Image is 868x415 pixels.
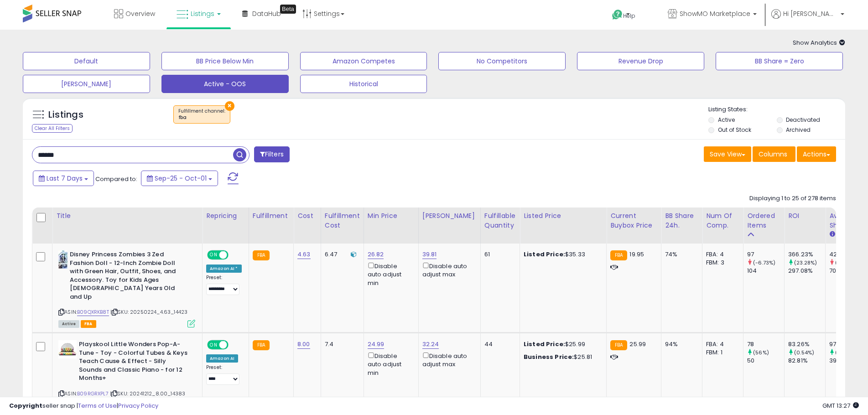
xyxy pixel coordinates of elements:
[747,357,784,365] div: 50
[747,211,780,230] div: Ordered Items
[206,364,242,385] div: Preset:
[438,52,566,70] button: No Competitors
[297,340,310,349] a: 8.00
[297,211,317,221] div: Cost
[141,171,218,186] button: Sep-25 - Oct-01
[58,340,77,358] img: 41A2AIUry7L._SL40_.jpg
[524,211,603,221] div: Listed Price
[47,174,83,183] span: Last 7 Days
[524,250,565,259] b: Listed Price:
[665,250,695,259] div: 74%
[706,340,736,348] div: FBA: 4
[77,308,109,316] a: B09QXRKB8T
[708,105,845,114] p: Listing States:
[829,211,863,230] div: Avg BB Share
[206,211,245,221] div: Repricing
[793,38,845,47] span: Show Analytics
[422,340,439,349] a: 32.24
[422,250,437,259] a: 39.81
[484,250,513,259] div: 61
[161,75,289,93] button: Active - OOS
[484,211,516,230] div: Fulfillable Quantity
[706,259,736,267] div: FBM: 3
[254,146,290,162] button: Filters
[704,146,751,162] button: Save View
[749,194,836,203] div: Displaying 1 to 25 of 278 items
[118,401,158,410] a: Privacy Policy
[161,52,289,70] button: BB Price Below Min
[58,320,79,328] span: All listings currently available for purchase on Amazon
[747,250,784,259] div: 97
[297,250,311,259] a: 4.63
[747,340,784,348] div: 78
[368,351,411,377] div: Disable auto adjust min
[788,211,821,221] div: ROI
[253,340,270,350] small: FBA
[110,308,187,316] span: | SKU: 20250224_4.63_14423
[524,340,599,348] div: $25.99
[95,175,137,183] span: Compared to:
[32,124,73,133] div: Clear All Filters
[9,401,42,410] strong: Copyright
[783,9,838,18] span: Hi [PERSON_NAME]
[788,267,825,275] div: 297.08%
[225,101,234,111] button: ×
[368,211,415,221] div: Min Price
[665,340,695,348] div: 94%
[125,9,155,18] span: Overview
[9,402,158,410] div: seller snap | |
[786,116,820,124] label: Deactivated
[524,353,574,361] b: Business Price:
[23,75,150,93] button: [PERSON_NAME]
[829,230,835,239] small: Avg BB Share.
[300,52,427,70] button: Amazon Competes
[610,250,627,260] small: FBA
[48,109,83,121] h5: Listings
[524,353,599,361] div: $25.81
[79,340,190,385] b: Playskool Little Wonders Pop-A-Tune - Toy - Colorful Tubes & Keys Teach Cause & Effect - Silly So...
[786,126,811,134] label: Archived
[788,357,825,365] div: 82.81%
[829,250,866,259] div: 42.29%
[178,114,225,121] div: fba
[753,259,775,266] small: (-6.73%)
[422,211,477,221] div: [PERSON_NAME]
[797,146,836,162] button: Actions
[33,171,94,186] button: Last 7 Days
[706,211,739,230] div: Num of Comp.
[208,341,219,349] span: ON
[191,9,214,18] span: Listings
[771,9,844,30] a: Hi [PERSON_NAME]
[300,75,427,93] button: Historical
[753,349,769,356] small: (56%)
[788,250,825,259] div: 366.23%
[252,9,281,18] span: DataHub
[422,351,473,368] div: Disable auto adjust max
[484,340,513,348] div: 44
[368,340,385,349] a: 24.99
[524,340,565,348] b: Listed Price:
[325,250,357,259] div: 6.47
[788,340,825,348] div: 83.26%
[23,52,150,70] button: Default
[208,251,219,259] span: ON
[794,259,817,266] small: (23.28%)
[325,211,360,230] div: Fulfillment Cost
[253,211,290,221] div: Fulfillment
[605,2,653,30] a: Help
[829,267,866,275] div: 70%
[829,340,866,348] div: 97%
[716,52,843,70] button: BB Share = Zero
[368,250,384,259] a: 26.82
[58,250,195,327] div: ASIN:
[794,349,814,356] small: (0.54%)
[422,261,473,279] div: Disable auto adjust max
[77,390,109,398] a: B09RGRXPL7
[524,250,599,259] div: $35.33
[206,354,238,363] div: Amazon AI
[78,401,117,410] a: Terms of Use
[227,251,242,259] span: OFF
[325,340,357,348] div: 7.4
[206,265,242,273] div: Amazon AI *
[110,390,185,397] span: | SKU: 20241212_8.00_14383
